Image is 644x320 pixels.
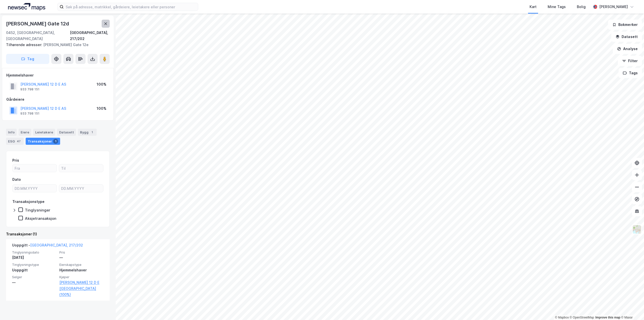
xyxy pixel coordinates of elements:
a: OpenStreetMap [570,316,594,319]
div: 100% [97,105,106,112]
button: Bokmerker [608,20,642,30]
input: DD.MM.YYYY [59,185,103,192]
div: Mine Tags [548,4,566,10]
span: Tinglysningstype [12,263,56,267]
div: 933 798 151 [20,87,39,91]
div: Pris [12,157,19,163]
div: Eiere [19,129,31,136]
span: Eierskapstype [59,263,104,267]
span: Tilhørende adresser: [6,43,43,47]
div: Aksjetransaksjon [25,216,56,221]
div: Transaksjonstype [12,199,45,205]
span: Selger [12,275,56,279]
a: [PERSON_NAME] 12 D E [GEOGRAPHIC_DATA] (100%) [59,279,104,298]
div: [DATE] [12,255,56,261]
a: [GEOGRAPHIC_DATA], 217/202 [30,243,83,247]
div: Dato [12,176,21,183]
div: [PERSON_NAME] Gate 12d [6,20,70,28]
div: Kontrollprogram for chat [619,296,644,320]
button: Tag [6,54,49,64]
div: Gårdeiere [6,96,109,102]
div: Hjemmelshaver [6,72,109,78]
span: Kjøper [59,275,104,279]
div: 1 [53,139,58,144]
div: [PERSON_NAME] Gate 12e [6,42,106,48]
div: ESG [6,138,24,145]
div: Uoppgitt - [12,242,83,250]
img: logo.a4113a55bc3d86da70a041830d287a7e.svg [8,3,45,11]
span: Tinglysningsdato [12,250,56,255]
span: Pris [59,250,104,255]
div: 933 798 151 [20,112,39,116]
button: Filter [618,56,642,66]
a: Improve this map [595,316,620,319]
div: 100% [97,81,106,87]
div: 0452, [GEOGRAPHIC_DATA], [GEOGRAPHIC_DATA] [6,30,70,42]
div: Datasett [57,129,76,136]
div: Transaksjoner (1) [6,231,110,237]
div: Transaksjoner [26,138,60,145]
button: Datasett [611,32,642,42]
div: — [59,255,104,261]
div: Tinglysninger [25,208,50,212]
input: Fra [13,164,57,172]
div: [PERSON_NAME] [599,4,628,10]
div: [GEOGRAPHIC_DATA], 217/202 [70,30,110,42]
input: Til [59,164,103,172]
input: DD.MM.YYYY [13,185,57,192]
button: Tags [619,68,642,78]
div: Bolig [577,4,586,10]
div: Info [6,129,17,136]
img: Z [632,225,642,234]
button: Analyse [613,44,642,54]
input: Søk på adresse, matrikkel, gårdeiere, leietakere eller personer [64,3,198,11]
div: 47 [16,139,22,144]
div: Leietakere [33,129,55,136]
iframe: Chat Widget [619,296,644,320]
a: Mapbox [555,316,569,319]
div: Uoppgitt [12,267,56,273]
div: Bygg [78,129,97,136]
div: Hjemmelshaver [59,267,104,273]
div: 1 [90,130,95,135]
div: Kart [530,4,537,10]
div: — [12,279,56,286]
